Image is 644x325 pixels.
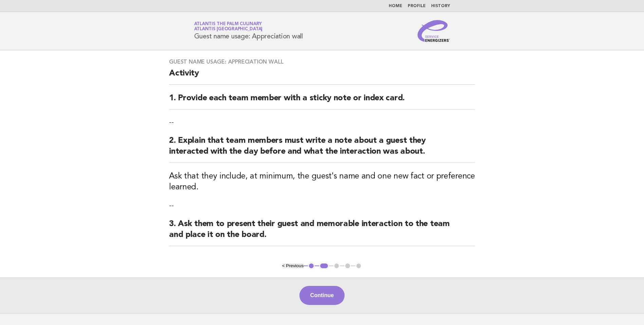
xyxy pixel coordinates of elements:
a: Atlantis The Palm CulinaryAtlantis [GEOGRAPHIC_DATA] [194,22,263,31]
h2: 3. Ask them to present their guest and memorable interaction to the team and place it on the board. [169,219,475,246]
h3: Guest name usage: Appreciation wall [169,58,475,65]
h1: Guest name usage: Appreciation wall [194,22,303,40]
img: Service Energizers [418,20,450,42]
h2: Activity [169,68,475,85]
h2: 1. Provide each team member with a sticky note or index card. [169,93,475,109]
h2: 2. Explain that team members must write a note about a guest they interacted with the day before ... [169,135,475,163]
a: Profile [408,4,426,8]
a: Home [389,4,402,8]
span: Atlantis [GEOGRAPHIC_DATA] [194,27,263,32]
button: < Previous [282,263,303,268]
button: Continue [299,286,345,305]
p: -- [169,118,475,127]
h3: Ask that they include, at minimum, the guest's name and one new fact or preference learned. [169,171,475,193]
button: 2 [319,262,329,269]
a: History [431,4,450,8]
p: -- [169,201,475,210]
button: 1 [308,262,315,269]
